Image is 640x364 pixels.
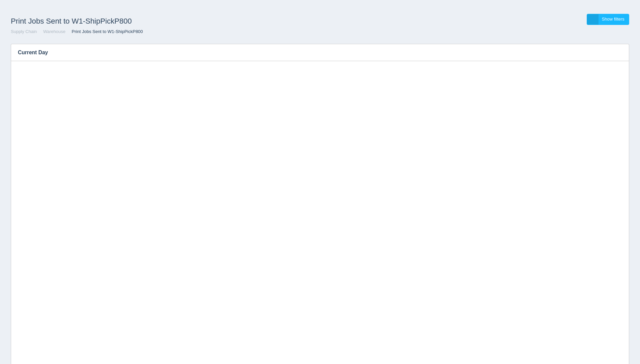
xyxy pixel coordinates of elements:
a: Show filters [587,14,629,25]
span: Show filters [602,17,624,22]
h1: Print Jobs Sent to W1-ShipPickP800 [11,14,320,29]
h3: Current Day [11,44,608,61]
li: Print Jobs Sent to W1-ShipPickP800 [67,29,143,35]
a: Warehouse [43,29,65,34]
a: Supply Chain [11,29,37,34]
